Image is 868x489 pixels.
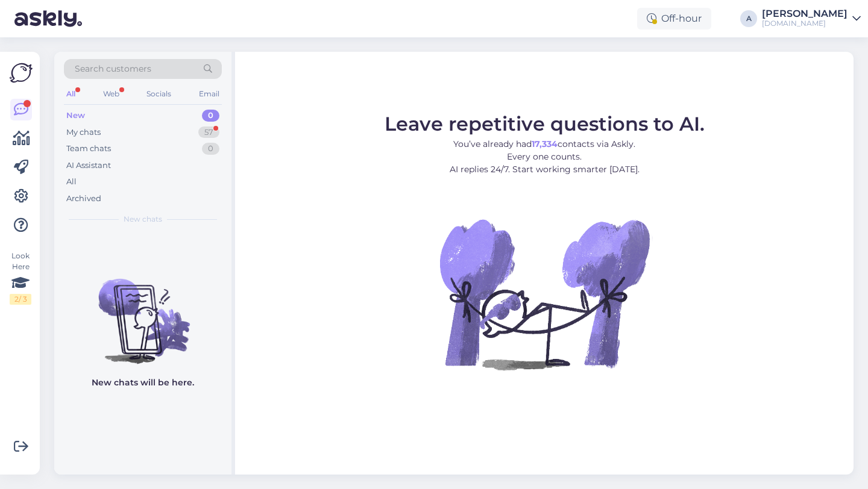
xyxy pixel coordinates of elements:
div: 0 [202,110,219,122]
img: No chats [54,257,231,366]
div: All [66,176,77,188]
span: Leave repetitive questions to AI. [385,112,705,135]
a: [PERSON_NAME][DOMAIN_NAME] [762,9,861,28]
b: 17,334 [532,139,558,149]
div: Email [197,86,222,102]
div: A [740,10,757,27]
img: No Chat active [436,185,653,402]
div: All [64,86,78,102]
div: 57 [198,126,219,139]
span: New chats [124,214,162,225]
img: Askly Logo [10,61,33,84]
p: You’ve already had contacts via Askly. Every one counts. AI replies 24/7. Start working smarter [... [385,138,705,176]
div: Archived [66,193,101,205]
div: Off-hour [637,8,711,30]
div: Look Here [10,251,31,305]
div: Team chats [66,143,111,155]
div: Socials [144,86,174,102]
div: [DOMAIN_NAME] [762,19,848,28]
div: Web [101,86,122,102]
p: New chats will be here. [92,376,194,389]
div: [PERSON_NAME] [762,9,848,19]
div: New [66,110,85,122]
div: 0 [202,143,219,155]
div: 2 / 3 [10,294,31,305]
div: AI Assistant [66,160,111,172]
span: Search customers [75,63,151,75]
div: My chats [66,126,101,139]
